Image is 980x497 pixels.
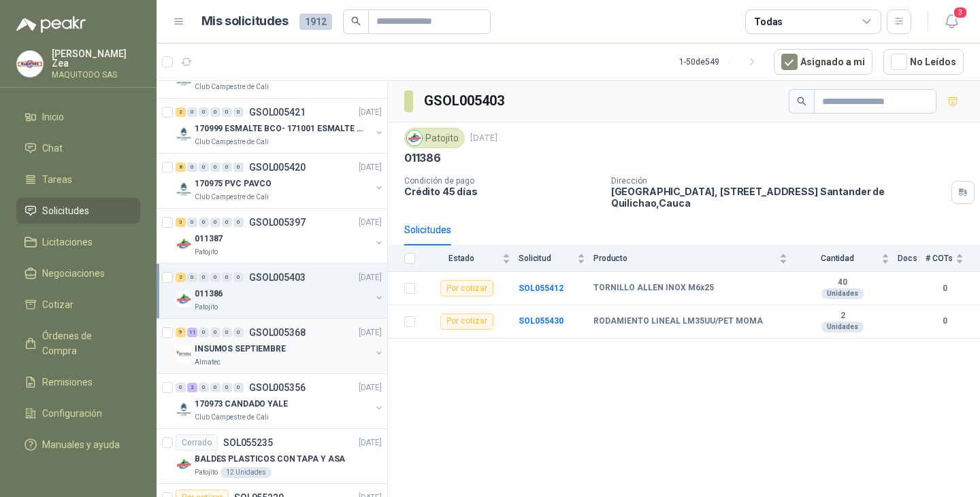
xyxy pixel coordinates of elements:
div: 0 [210,383,220,392]
p: Club Campestre de Cali [195,192,269,203]
a: 0 2 0 0 0 0 GSOL005356[DATE] Company Logo170973 CANDADO YALEClub Campestre de Cali [176,379,385,423]
th: Solicitud [519,245,593,272]
div: 0 [199,107,209,117]
div: 0 [187,273,197,282]
div: 2 [176,273,186,282]
div: 0 [233,383,244,392]
div: 0 [222,328,232,337]
p: Club Campestre de Cali [195,412,269,423]
th: Estado [423,245,519,272]
p: 170973 CANDADO YALE [195,398,288,411]
b: 0 [926,282,964,295]
span: # COTs [926,254,953,263]
img: Company Logo [176,291,192,307]
img: Company Logo [176,236,192,252]
div: 0 [199,162,209,172]
img: Company Logo [176,126,192,142]
b: 40 [796,277,889,288]
p: GSOL005421 [249,107,306,117]
span: Negociaciones [42,266,105,281]
img: Company Logo [176,181,192,197]
a: SOL055412 [519,284,563,293]
div: 0 [199,218,209,227]
div: Por cotizar [440,280,493,296]
a: SOL055430 [519,316,563,326]
div: Solicitudes [404,222,451,237]
span: Chat [42,141,63,156]
p: 011386 [195,288,223,301]
p: Dirección [611,176,946,186]
span: Estado [423,254,500,263]
span: Órdenes de Compra [42,328,127,358]
div: 0 [222,162,232,172]
p: 011386 [404,151,441,165]
span: 1912 [299,14,332,30]
a: 2 0 0 0 0 0 GSOL005403[DATE] Company Logo011386Patojito [176,269,385,313]
div: 12 Unidades [220,467,272,478]
div: 2 [187,383,197,392]
span: Producto [593,254,777,263]
div: 0 [222,107,232,117]
p: [DATE] [359,436,382,449]
span: Manuales y ayuda [42,437,120,452]
a: 2 0 0 0 0 0 GSOL005421[DATE] Company Logo170999 ESMALTE BCO- 171001 ESMALTE GRISClub Campestre de... [176,104,385,148]
a: Cotizar [16,292,140,318]
div: 11 [187,328,197,337]
a: Negociaciones [16,260,140,286]
p: Club Campestre de Cali [195,82,269,92]
a: 3 0 0 0 0 0 GSOL005397[DATE] Company Logo011387Patojito [176,214,385,258]
span: Tareas [42,172,72,187]
div: 0 [222,273,232,282]
div: 0 [210,162,220,172]
span: Cantidad [796,254,879,263]
span: search [351,16,361,26]
p: GSOL005356 [249,383,306,392]
a: Manuales y ayuda [16,432,140,458]
img: Company Logo [176,456,192,473]
th: # COTs [926,245,980,272]
div: 0 [210,328,220,337]
div: Todas [754,14,783,29]
span: Remisiones [42,375,93,390]
a: Órdenes de Compra [16,323,140,364]
p: Patojito [195,467,218,478]
p: Crédito 45 días [404,186,600,197]
span: search [797,97,806,106]
div: 0 [233,162,244,172]
h1: Mis solicitudes [201,12,289,31]
p: [GEOGRAPHIC_DATA], [STREET_ADDRESS] Santander de Quilichao , Cauca [611,186,946,209]
div: Cerrado [176,434,218,451]
p: INSUMOS SEPTIEMBRE [195,343,286,356]
p: [DATE] [359,106,382,119]
p: Condición de pago [404,176,600,186]
a: CerradoSOL055235[DATE] Company LogoBALDES PLASTICOS CON TAPA Y ASAPatojito12 Unidades [157,429,387,484]
div: 0 [233,107,244,117]
div: 0 [199,328,209,337]
a: Configuración [16,400,140,426]
div: 0 [233,218,244,227]
button: No Leídos [883,49,964,75]
p: MAQUITODO SAS [52,71,140,79]
h3: GSOL005403 [424,90,506,112]
a: Inicio [16,104,140,130]
div: 0 [222,218,232,227]
a: 9 11 0 0 0 0 GSOL005368[DATE] Company LogoINSUMOS SEPTIEMBREAlmatec [176,324,385,368]
p: Patojito [195,247,218,258]
img: Company Logo [176,346,192,362]
span: Solicitud [519,254,574,263]
p: Club Campestre de Cali [195,137,269,148]
p: [DATE] [359,216,382,229]
p: [DATE] [470,132,497,145]
div: 9 [176,328,186,337]
div: 8 [176,162,186,172]
img: Company Logo [176,401,192,417]
th: Producto [593,245,796,272]
div: 0 [199,383,209,392]
button: Asignado a mi [774,49,872,75]
div: Unidades [821,322,864,332]
p: Patojito [195,302,218,313]
div: 3 [176,218,186,227]
div: Por cotizar [440,313,493,330]
th: Docs [898,245,926,272]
